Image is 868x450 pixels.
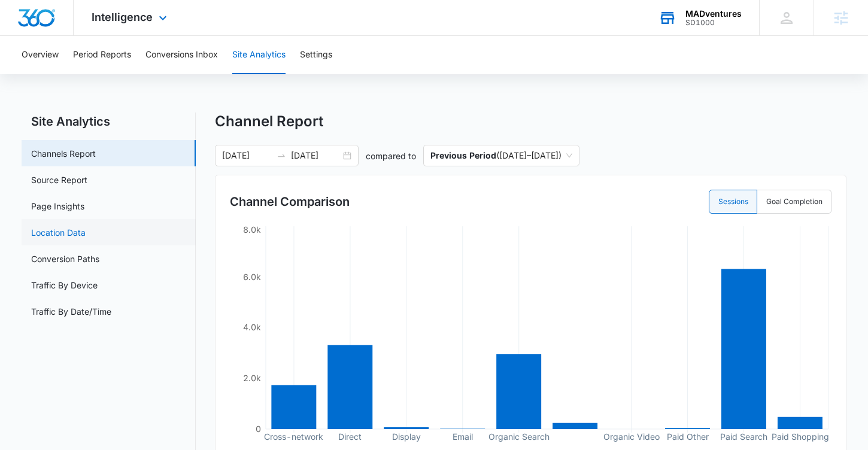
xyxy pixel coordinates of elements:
[215,113,323,130] h1: Channel Report
[243,373,261,383] tspan: 2.0k
[366,150,416,162] p: compared to
[256,424,261,434] tspan: 0
[222,149,272,162] input: Start date
[232,36,286,74] button: Site Analytics
[31,174,87,186] a: Source Report
[92,11,153,23] span: Intelligence
[667,431,709,442] tspan: Paid Other
[31,279,98,291] a: Traffic By Device
[22,36,59,74] button: Overview
[339,431,362,442] tspan: Direct
[277,151,286,160] span: swap-right
[265,431,324,442] tspan: Cross-network
[685,19,742,27] div: account id
[243,272,261,282] tspan: 6.0k
[488,431,550,442] tspan: Organic Search
[31,147,96,160] a: Channels Report
[243,322,261,332] tspan: 4.0k
[300,36,332,74] button: Settings
[145,36,218,74] button: Conversions Inbox
[392,431,421,442] tspan: Display
[277,151,286,160] span: to
[685,9,742,19] div: account name
[430,150,496,160] p: Previous Period
[709,190,757,214] label: Sessions
[453,431,473,442] tspan: Email
[291,149,341,162] input: End date
[720,431,767,442] tspan: Paid Search
[31,253,99,265] a: Conversion Paths
[757,190,831,214] label: Goal Completion
[31,200,84,212] a: Page Insights
[772,431,829,442] tspan: Paid Shopping
[603,431,660,442] tspan: Organic Video
[230,193,350,211] h3: Channel Comparison
[73,36,131,74] button: Period Reports
[22,113,196,130] h2: Site Analytics
[31,226,86,239] a: Location Data
[430,145,572,166] span: ( [DATE] – [DATE] )
[243,224,261,235] tspan: 8.0k
[31,305,111,318] a: Traffic By Date/Time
